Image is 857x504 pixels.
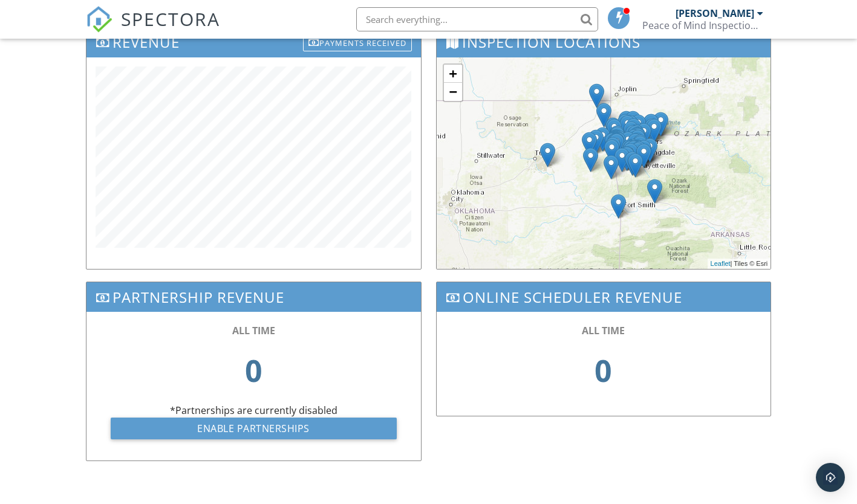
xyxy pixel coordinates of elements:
[86,6,112,33] img: The Best Home Inspection Software - Spectora
[356,7,598,31] input: Search everything...
[461,337,747,404] div: 0
[437,282,771,312] h3: Online Scheduler Revenue
[111,337,397,404] div: 0
[86,16,220,42] a: SPECTORA
[303,33,412,51] div: Payments Received
[816,463,845,492] div: Open Intercom Messenger
[444,83,462,101] a: Zoom out
[437,27,771,57] h3: Inspection Locations
[121,6,220,31] span: SPECTORA
[642,19,763,31] div: Peace of Mind Inspections LLC
[86,312,421,460] div: *Partnerships are currently disabled
[461,324,747,337] div: ALL TIME
[111,418,397,439] a: Enable Partnerships
[676,7,754,19] div: [PERSON_NAME]
[444,65,462,83] a: Zoom in
[86,282,421,312] h3: Partnership Revenue
[111,324,397,337] div: ALL TIME
[303,30,412,50] a: Payments Received
[708,259,771,269] div: | Tiles © Esri
[86,27,421,57] h3: Revenue
[711,260,731,267] a: Leaflet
